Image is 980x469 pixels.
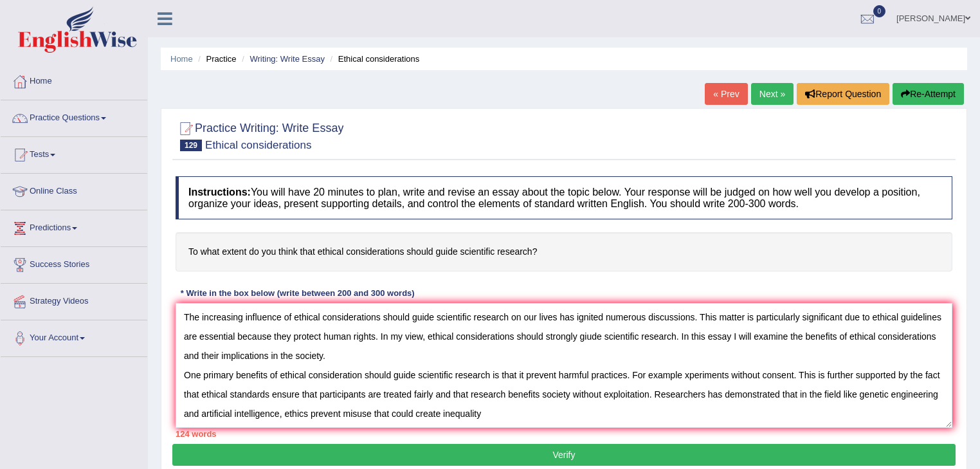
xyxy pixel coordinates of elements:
[797,83,889,105] button: Report Question
[205,139,311,151] small: Ethical considerations
[176,119,343,151] h2: Practice Writing: Write Essay
[1,137,147,169] a: Tests
[705,83,747,105] a: « Prev
[1,100,147,133] a: Practice Questions
[751,83,794,105] a: Next »
[1,320,147,353] a: Your Account
[1,284,147,316] a: Strategy Videos
[873,5,886,17] span: 0
[176,176,952,219] h4: You will have 20 minutes to plan, write and revise an essay about the topic below. Your response ...
[188,187,251,198] b: Instructions:
[170,54,193,64] a: Home
[1,64,147,96] a: Home
[327,53,420,65] li: Ethical considerations
[1,174,147,206] a: Online Class
[1,210,147,243] a: Predictions
[176,288,419,300] div: * Write in the box below (write between 200 and 300 words)
[180,140,202,151] span: 129
[195,53,236,65] li: Practice
[250,54,325,64] a: Writing: Write Essay
[176,428,952,440] div: 124 words
[172,444,956,466] button: Verify
[176,232,952,271] h4: To what extent do you think that ethical considerations should guide scientific research?
[1,247,147,279] a: Success Stories
[893,83,964,105] button: Re-Attempt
